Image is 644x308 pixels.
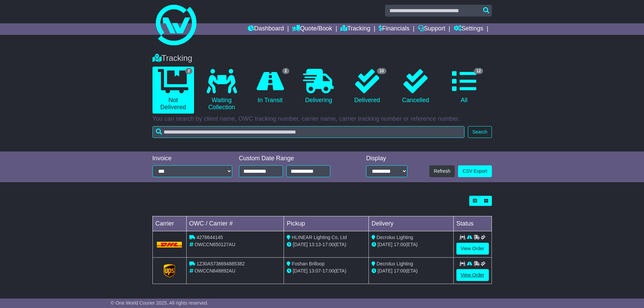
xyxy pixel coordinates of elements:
span: 13:07 [309,268,321,274]
span: 1Z30A5738694885382 [196,261,244,266]
td: Carrier [152,216,186,231]
a: Settings [454,23,483,35]
span: 12 [474,68,483,74]
img: DHL.png [157,242,182,247]
span: © One World Courier 2025. All rights reserved. [111,300,209,306]
a: 10 Delivered [346,67,388,106]
span: 4278644145 [196,235,223,240]
td: Pickup [284,216,369,231]
td: Delivery [368,216,453,231]
a: View Order [456,243,489,255]
span: OWCCN648892AU [194,268,235,274]
button: Search [468,126,492,138]
div: - (ETA) [287,241,366,248]
div: Custom Date Range [239,155,348,162]
span: 17:00 [394,242,406,247]
button: Refresh [429,165,455,177]
a: Delivering [298,67,339,106]
span: 2 [185,68,192,74]
div: Display [366,155,407,162]
span: 10 [377,68,386,74]
a: Support [418,23,445,35]
span: 17:00 [323,242,334,247]
div: (ETA) [372,241,451,248]
a: CSV Export [458,165,492,177]
span: [DATE] [378,242,392,247]
div: Tracking [149,53,495,63]
div: (ETA) [372,267,451,275]
div: - (ETA) [287,267,366,275]
span: [DATE] [293,268,308,274]
a: Cancelled [395,67,436,106]
span: Decrolux Lighting [377,261,413,266]
p: You can search by client name, OWC tracking number, carrier name, carrier tracking number or refe... [152,115,492,123]
a: Tracking [340,23,370,35]
a: 12 All [443,67,485,106]
a: 2 Not Delivered [152,67,194,114]
a: Waiting Collection [201,67,242,114]
span: Decrolux Lighting [377,235,413,240]
span: 13:13 [309,242,321,247]
a: Financials [379,23,409,35]
a: 2 In Transit [249,67,291,106]
span: [DATE] [378,268,392,274]
span: [DATE] [293,242,308,247]
td: Status [453,216,492,231]
div: Invoice [152,155,232,162]
a: Dashboard [248,23,284,35]
span: 17:00 [323,268,334,274]
a: Quote/Book [292,23,332,35]
a: View Order [456,269,489,281]
td: OWC / Carrier # [186,216,284,231]
span: OWCCN650127AU [194,242,235,247]
span: 17:00 [394,268,406,274]
span: Foshan Brilloop [292,261,325,266]
span: 2 [282,68,289,74]
span: HLINEAR Lighting Co, Ltd [292,235,347,240]
img: GetCarrierServiceLogo [164,264,175,278]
